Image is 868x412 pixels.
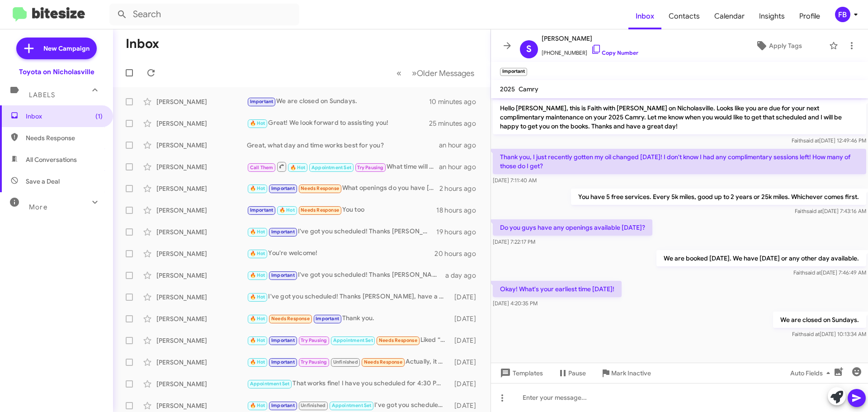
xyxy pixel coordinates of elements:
div: [PERSON_NAME] [156,401,247,410]
div: I've got you scheduled! Thanks [PERSON_NAME], have a great day! [247,292,450,302]
a: New Campaign [16,38,97,59]
p: Thank you, I just recently gotten my oil changed [DATE]! I don't know I had any complimentary ses... [493,149,866,174]
span: Faith [DATE] 7:43:16 AM [795,208,866,214]
small: Important [500,68,527,76]
span: Important [271,337,295,343]
span: Important [271,185,295,191]
span: Faith [DATE] 10:13:34 AM [792,331,866,337]
div: 20 hours ago [434,249,483,258]
div: 18 hours ago [436,206,483,215]
span: said at [807,208,822,214]
p: Hello [PERSON_NAME], this is Faith with [PERSON_NAME] on Nicholasville. Looks like you are due fo... [493,100,866,134]
button: Next [406,64,480,82]
div: [PERSON_NAME] [156,271,247,280]
span: Needs Response [26,133,103,142]
span: Appointment Set [311,165,351,170]
span: 🔥 Hot [250,272,265,278]
a: Profile [792,3,827,29]
div: [DATE] [450,401,483,410]
button: Previous [391,64,407,82]
button: Mark Inactive [593,365,658,381]
a: Contacts [661,3,707,29]
span: Unfinished [333,359,358,365]
span: 🔥 Hot [250,229,265,235]
div: We are closed on Sundays. [247,96,429,107]
div: [PERSON_NAME] [156,97,247,106]
div: 10 minutes ago [429,97,483,106]
div: What time will work best [DATE]? [247,161,439,172]
div: Toyota on Nicholasville [19,67,94,76]
div: Great! We look forward to assisting you! [247,118,429,128]
div: What openings do you have [DATE] morning or early next week? [247,183,439,194]
div: 2 hours ago [439,184,483,193]
span: Camry [519,85,538,93]
span: 🔥 Hot [250,316,265,322]
nav: Page navigation example [392,64,480,82]
span: 🔥 Hot [250,120,265,126]
div: That works fine! I have you scheduled for 4:30 PM - [DATE]. Let me know if you need anything else... [247,379,450,389]
div: [PERSON_NAME] [156,227,247,237]
div: [PERSON_NAME] [156,141,247,150]
span: Appointment Set [333,337,373,343]
p: We are booked [DATE]. We have [DATE] or any other day available. [656,250,866,266]
div: I've got you scheduled! Thanks [PERSON_NAME], have a great day! [247,400,450,411]
div: [PERSON_NAME] [156,119,247,128]
span: New Campaign [43,44,90,53]
span: 🔥 Hot [250,337,265,343]
input: Search [109,4,299,25]
span: Important [250,99,274,104]
button: Auto Fields [783,365,841,381]
span: Faith [DATE] 12:49:46 PM [792,137,866,144]
div: Thank you. [247,313,450,324]
div: 19 hours ago [436,227,483,237]
span: [DATE] 7:11:40 AM [493,177,537,184]
span: Important [271,359,295,365]
span: [PERSON_NAME] [542,33,638,44]
span: Needs Response [301,185,339,191]
span: Apply Tags [769,38,802,54]
span: 🔥 Hot [250,403,265,408]
span: Faith [DATE] 7:46:49 AM [793,269,866,276]
button: Templates [491,365,550,381]
span: 🔥 Hot [250,251,265,256]
button: Apply Tags [732,38,825,54]
span: Important [250,207,274,213]
span: Call Them [250,165,274,170]
span: « [396,67,401,79]
a: Inbox [628,3,661,29]
span: 🔥 Hot [279,207,295,213]
span: Try Pausing [301,337,327,343]
span: Mark Inactive [611,365,651,381]
div: [PERSON_NAME] [156,336,247,345]
span: Insights [752,3,792,29]
span: Try Pausing [357,165,383,170]
button: FB [827,7,858,22]
span: [DATE] 7:22:17 PM [493,238,535,245]
div: [PERSON_NAME] [156,162,247,171]
p: Do you guys have any openings available [DATE]? [493,219,652,236]
span: 🔥 Hot [290,165,306,170]
span: Appointment Set [332,403,372,408]
span: Unfinished [301,403,325,408]
div: an hour ago [439,141,483,150]
div: 25 minutes ago [429,119,483,128]
div: Actually, it needs both oil change *and* tire, so can i do both deals? And i could bring it [DATE... [247,357,450,367]
span: 🔥 Hot [250,294,265,300]
div: [DATE] [450,379,483,388]
span: 🔥 Hot [250,185,265,191]
span: Needs Response [379,337,417,343]
p: Okay! What's your earliest time [DATE]! [493,281,622,297]
div: I've got you scheduled! Thanks [PERSON_NAME], have a great day! [247,270,445,280]
span: said at [805,269,821,276]
span: Important [316,316,339,322]
div: [PERSON_NAME] [156,184,247,193]
p: We are closed on Sundays. [773,312,866,328]
a: Calendar [707,3,752,29]
span: Older Messages [417,68,474,78]
a: Copy Number [591,49,638,56]
div: I've got you scheduled! Thanks [PERSON_NAME], have a great day! [247,227,436,237]
div: [DATE] [450,358,483,367]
